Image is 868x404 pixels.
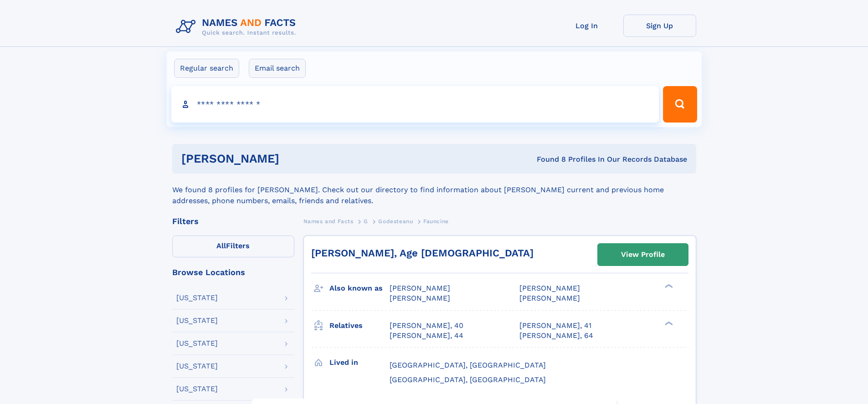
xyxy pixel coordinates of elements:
[663,283,673,289] div: ❯
[423,218,449,225] span: Fauncine
[663,320,673,326] div: ❯
[176,385,218,393] div: [US_STATE]
[329,355,390,370] h3: Lived in
[519,321,591,331] a: [PERSON_NAME], 41
[172,15,303,39] img: Logo Names and Facts
[181,153,408,164] h1: [PERSON_NAME]
[598,244,688,266] a: View Profile
[329,318,390,333] h3: Relatives
[249,59,306,78] label: Email search
[390,284,450,292] span: [PERSON_NAME]
[519,294,580,302] span: [PERSON_NAME]
[172,235,294,257] label: Filters
[621,244,665,265] div: View Profile
[408,154,687,164] div: Found 8 Profiles In Our Records Database
[172,268,294,276] div: Browse Locations
[378,218,413,225] span: Godesteanu
[663,86,697,123] button: Search Button
[329,281,390,296] h3: Also known as
[172,174,696,206] div: We found 8 profiles for [PERSON_NAME]. Check out our directory to find information about [PERSON_...
[311,247,534,259] a: [PERSON_NAME], Age [DEMOGRAPHIC_DATA]
[390,321,463,331] a: [PERSON_NAME], 40
[174,59,239,78] label: Regular search
[364,218,368,225] span: G
[303,215,354,227] a: Names and Facts
[390,375,546,384] span: [GEOGRAPHIC_DATA], [GEOGRAPHIC_DATA]
[519,284,580,292] span: [PERSON_NAME]
[176,294,218,302] div: [US_STATE]
[364,215,368,227] a: G
[390,294,450,302] span: [PERSON_NAME]
[176,363,218,370] div: [US_STATE]
[390,361,546,369] span: [GEOGRAPHIC_DATA], [GEOGRAPHIC_DATA]
[550,15,623,37] a: Log In
[519,331,593,341] a: [PERSON_NAME], 64
[176,317,218,324] div: [US_STATE]
[378,215,413,227] a: Godesteanu
[171,86,659,123] input: search input
[172,217,294,225] div: Filters
[216,241,226,250] span: All
[390,331,463,341] a: [PERSON_NAME], 44
[623,15,696,37] a: Sign Up
[176,340,218,347] div: [US_STATE]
